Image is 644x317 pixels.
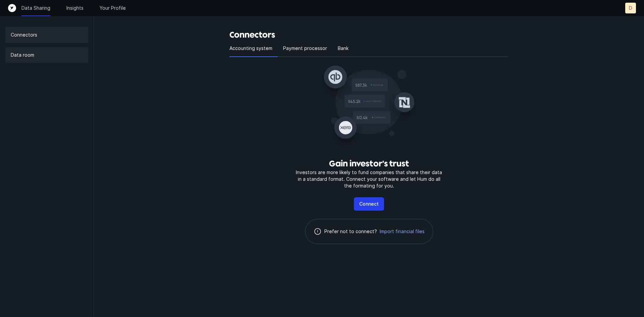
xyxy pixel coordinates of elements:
p: Investors are more likely to fund companies that share their data in a standard format. Connect y... [294,169,444,189]
p: Connectors [11,31,37,39]
p: Prefer not to connect? [324,227,377,235]
a: Connectors [5,27,88,43]
a: Data room [5,47,88,63]
h3: Connectors [229,30,508,40]
p: Bank [338,44,348,52]
span: Import financial files [380,228,425,235]
button: Connect [354,197,384,211]
h3: Gain investor's trust [329,158,409,169]
img: Gain investor's trust [315,62,423,153]
a: Your Profile [100,5,126,11]
a: Insights [66,5,84,11]
p: Payment processor [283,44,327,52]
p: D [629,5,632,11]
p: Accounting system [229,44,272,52]
button: D [625,3,636,13]
p: Data room [11,51,34,59]
p: Connect [359,200,379,208]
a: Data Sharing [21,5,50,11]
